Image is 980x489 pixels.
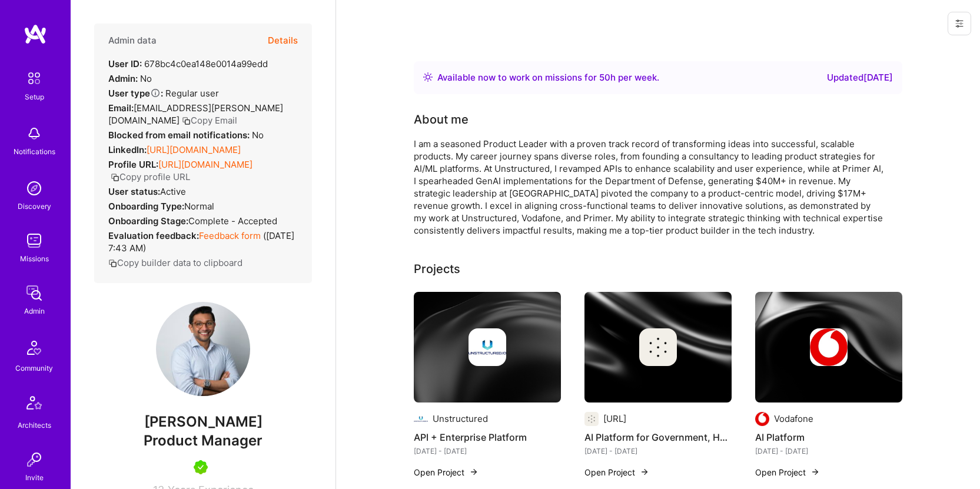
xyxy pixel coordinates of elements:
img: Company logo [810,328,848,366]
span: Active [160,186,186,197]
img: Community [20,334,48,362]
strong: Onboarding Stage: [108,215,188,227]
h4: AI Platform for Government, Healthcare, and Finance [584,430,732,445]
h4: API + Enterprise Platform [414,430,561,445]
div: Projects [414,260,460,278]
strong: Profile URL: [108,159,158,170]
strong: Onboarding Type: [108,201,184,212]
img: Company logo [639,328,677,366]
a: [URL][DOMAIN_NAME] [147,144,241,155]
img: discovery [22,177,46,200]
div: Available now to work on missions for h per week . [437,71,659,85]
strong: Evaluation feedback: [108,230,199,241]
img: Company logo [469,328,506,366]
span: 50 [599,72,610,83]
img: User Avatar [156,302,250,396]
div: [DATE] - [DATE] [584,445,732,457]
strong: User ID: [108,58,142,69]
strong: Admin: [108,73,138,84]
div: No [108,72,152,85]
a: [URL][DOMAIN_NAME] [158,159,253,170]
span: normal [184,201,214,212]
strong: User type : [108,88,163,99]
div: Regular user [108,87,219,99]
img: arrow-right [810,467,820,477]
div: No [108,129,264,141]
img: logo [24,24,47,45]
div: Missions [20,252,49,265]
img: Invite [22,448,46,471]
strong: LinkedIn: [108,144,147,155]
img: Company logo [584,412,599,426]
img: Architects [20,391,48,419]
span: [EMAIL_ADDRESS][PERSON_NAME][DOMAIN_NAME] [108,102,283,126]
div: Vodafone [774,413,813,425]
button: Copy builder data to clipboard [108,257,242,269]
span: Complete - Accepted [188,215,277,227]
i: Help [150,88,161,98]
div: Discovery [18,200,51,212]
div: Invite [25,471,44,484]
strong: Blocked from email notifications: [108,129,252,141]
button: Copy Email [182,114,237,127]
div: Updated [DATE] [827,71,893,85]
div: About me [414,111,469,128]
i: icon Copy [111,173,119,182]
a: Feedback form [199,230,261,241]
img: admin teamwork [22,281,46,305]
img: arrow-right [469,467,479,477]
img: bell [22,122,46,145]
strong: Email: [108,102,134,114]
div: I am a seasoned Product Leader with a proven track record of transforming ideas into successful, ... [414,138,885,237]
img: arrow-right [640,467,649,477]
div: Setup [25,91,44,103]
h4: Admin data [108,35,157,46]
img: cover [414,292,561,402]
div: Community [15,362,53,374]
img: cover [584,292,732,402]
i: icon Copy [182,117,191,125]
img: setup [22,66,46,91]
button: Open Project [755,466,820,478]
span: Product Manager [144,432,263,449]
div: [DATE] - [DATE] [755,445,902,457]
img: Company logo [755,412,769,426]
img: Company logo [414,412,428,426]
img: teamwork [22,229,46,252]
span: [PERSON_NAME] [94,413,312,431]
i: icon Copy [108,259,117,268]
img: cover [755,292,902,402]
div: [DATE] - [DATE] [414,445,561,457]
div: Admin [24,305,45,317]
div: Notifications [14,145,55,158]
button: Open Project [414,466,479,478]
h4: AI Platform [755,430,902,445]
div: Architects [18,419,51,431]
img: A.Teamer in Residence [194,460,208,474]
div: 678bc4c0ea148e0014a99edd [108,58,268,70]
button: Details [268,24,298,58]
div: ( [DATE] 7:43 AM ) [108,229,298,254]
button: Copy profile URL [111,171,190,183]
button: Open Project [584,466,649,478]
img: Availability [423,72,433,82]
div: [URL] [603,413,626,425]
div: Unstructured [433,413,488,425]
strong: User status: [108,186,160,197]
